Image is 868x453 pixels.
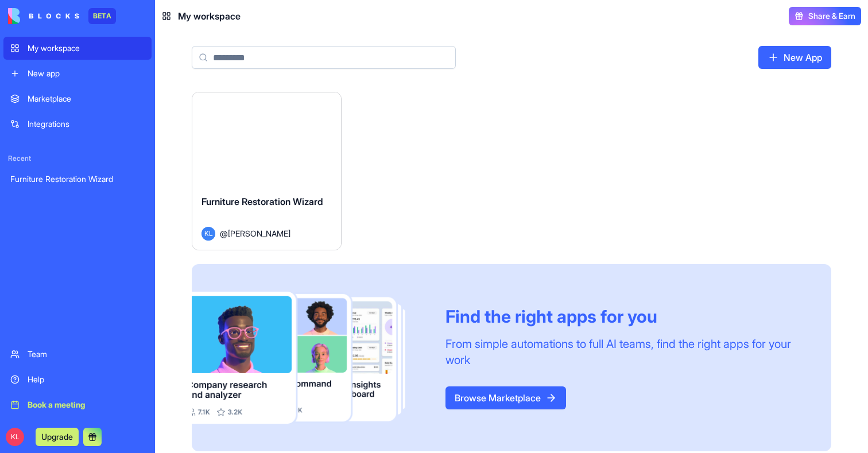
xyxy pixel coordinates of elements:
[192,92,342,250] a: Furniture Restoration WizardKL@[PERSON_NAME]
[3,87,152,110] a: Marketplace
[8,8,116,24] a: BETA
[808,10,855,22] span: Share & Earn
[36,431,79,442] a: Upgrade
[178,9,241,23] span: My workspace
[8,8,79,24] img: logo
[3,37,152,60] a: My workspace
[201,227,215,241] span: KL
[220,227,228,239] span: @
[28,42,145,54] div: My workspace
[3,62,152,85] a: New app
[28,93,145,104] div: Marketplace
[3,368,152,391] a: Help
[3,113,152,135] a: Integrations
[10,173,145,185] div: Furniture Restoration Wizard
[28,349,145,360] div: Team
[445,306,804,327] div: Find the right apps for you
[3,168,152,191] a: Furniture Restoration Wizard
[192,292,427,424] img: Frame_181_egmpey.png
[789,7,861,25] button: Share & Earn
[201,196,323,207] span: Furniture Restoration Wizard
[28,374,145,385] div: Help
[445,336,804,368] div: From simple automations to full AI teams, find the right apps for your work
[6,428,24,446] span: KL
[28,68,145,79] div: New app
[445,386,566,409] a: Browse Marketplace
[758,46,831,69] a: New App
[28,118,145,130] div: Integrations
[228,227,290,239] span: [PERSON_NAME]
[36,428,79,446] button: Upgrade
[3,393,152,416] a: Book a meeting
[28,399,145,411] div: Book a meeting
[3,154,152,163] span: Recent
[88,8,116,24] div: BETA
[3,343,152,366] a: Team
